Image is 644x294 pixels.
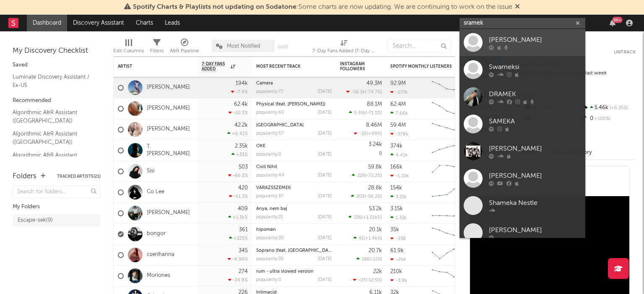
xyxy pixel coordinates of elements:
div: 1.33k [390,215,407,220]
div: 8.46M [366,123,382,128]
div: ( ) [353,235,382,241]
svg: Chart title [428,161,466,182]
span: 209 [356,194,365,199]
span: Most Notified [227,43,260,49]
div: ( ) [346,89,382,95]
div: 22k [373,269,382,274]
div: 210k [390,269,402,274]
a: [PERSON_NAME] [147,84,190,91]
div: Instagram Followers [340,61,369,72]
span: -71.5 % [367,111,381,115]
div: 49.3M [366,81,382,86]
span: +6.35 % [608,106,628,110]
div: [DATE] [318,110,332,115]
div: rum - ultra slowed version [256,269,332,274]
svg: Chart title [428,224,466,245]
div: +1.3k % [228,215,248,220]
a: VARÁZSSZEMEK [256,186,291,190]
input: Search for artists [460,18,585,28]
div: popularity: 37 [256,194,283,199]
span: +99 % [368,132,381,136]
div: -20.3 % [229,110,248,115]
span: -100 % [593,117,610,121]
span: 7-Day Fans Added [202,61,229,72]
div: [DATE] [318,257,332,261]
div: popularity: 65 [256,110,284,115]
span: Dismiss [515,4,520,10]
div: -338 [390,236,406,241]
span: +1.01k % [363,215,381,220]
button: Tracked Artists(21) [57,174,101,179]
div: Filters [150,36,164,60]
div: Civil Nihil [256,165,332,169]
div: My Folders [13,202,101,212]
div: [DATE] [318,194,332,199]
div: [PERSON_NAME] [489,35,581,45]
div: +6.41 % [227,131,248,136]
div: 194k [236,81,248,86]
div: 374k [390,143,402,149]
div: Edit Columns [113,46,144,56]
div: Shameka Nestle [489,198,581,208]
div: [PERSON_NAME] [489,225,581,235]
a: Discovery Assistant [67,15,130,31]
div: 62.4k [234,102,248,107]
div: -24.9 % [228,277,248,283]
div: 420 [238,185,248,191]
a: hipomán [256,228,276,232]
div: VARÁZSSZEMEK [256,186,332,190]
div: 2.35k [235,143,248,149]
div: A&R Pipeline [170,46,199,56]
span: 236 [354,215,362,220]
div: A&R Pipeline [170,36,199,60]
div: Saved [13,60,101,70]
button: 99+ [610,20,615,26]
div: STREET X STREET [256,123,332,128]
div: 7-Day Fans Added (7-Day Fans Added) [312,46,375,56]
div: +225 % [229,235,248,241]
span: -74.7 % [366,90,381,95]
div: [PERSON_NAME] [489,171,581,181]
div: ( ) [354,131,382,136]
div: Soprano (feat. Bongor) [256,248,332,253]
div: 3.24k [369,142,382,147]
div: 0 [340,140,382,161]
div: 92.9M [390,81,406,86]
div: 0 [580,113,636,124]
div: Filters [150,46,164,56]
div: [DATE] [318,236,332,240]
div: ( ) [353,277,382,283]
div: My Discovery Checklist [13,46,101,56]
a: Algorithmic A&R Assistant ([GEOGRAPHIC_DATA]) [13,151,92,168]
svg: Chart title [428,98,466,119]
div: 3.21k [390,194,407,199]
div: 166k [390,164,402,170]
span: 5.91k [354,111,366,115]
div: popularity: 0 [256,152,281,157]
div: -1.22k [390,173,409,179]
div: 503 [239,164,248,170]
div: 7.66k [390,110,408,116]
div: ( ) [348,215,382,220]
a: [PERSON_NAME] [147,210,190,217]
div: popularity: 21 [256,215,283,220]
a: Algorithmic A&R Assistant ([GEOGRAPHIC_DATA]) [13,108,92,125]
div: -578k [390,131,408,137]
div: Edit Columns [113,36,144,60]
svg: Chart title [428,245,466,266]
svg: Chart title [428,119,466,140]
span: -12.5 % [367,278,381,283]
div: [DATE] [318,215,332,220]
div: popularity: 35 [256,257,283,261]
a: Soprano (feat. [GEOGRAPHIC_DATA]) [256,248,337,253]
a: [PERSON_NAME] [460,138,585,165]
a: Luminate Discovery Assistant / Ex-US [13,72,92,89]
span: : Some charts are now updating. We are continuing to work on the issue [133,4,512,10]
div: Artist [118,64,181,69]
button: Untrack [614,48,636,56]
div: 53.2k [369,206,382,212]
a: Charts [130,15,159,31]
div: 35k [390,227,399,233]
div: [DATE] [318,278,332,282]
a: [PERSON_NAME] [460,219,585,246]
